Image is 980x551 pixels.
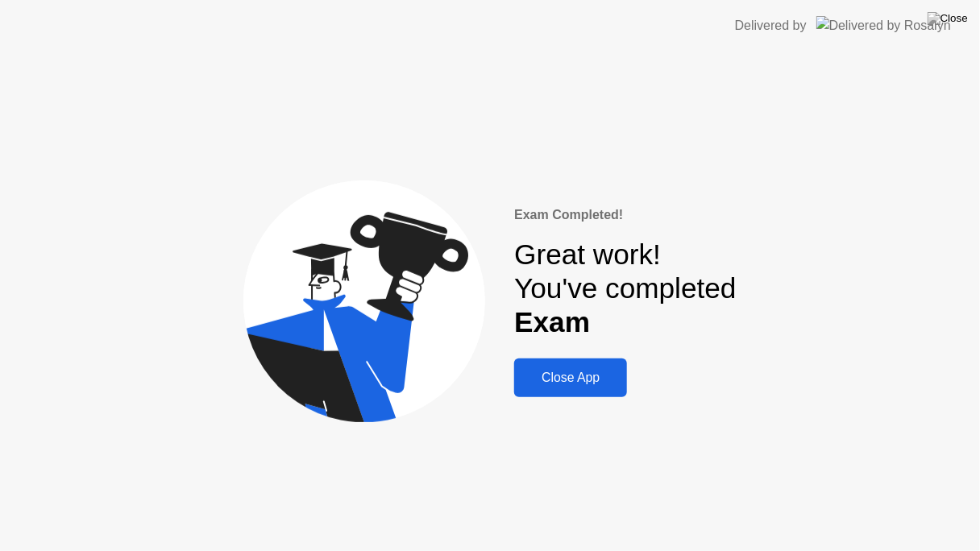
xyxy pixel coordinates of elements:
b: Exam [514,306,590,338]
div: Exam Completed! [514,205,736,225]
div: Delivered by [735,16,807,35]
img: Close [928,12,968,25]
div: Great work! You've completed [514,238,736,340]
button: Close App [514,358,627,397]
div: Close App [519,371,622,385]
img: Delivered by Rosalyn [816,16,951,35]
